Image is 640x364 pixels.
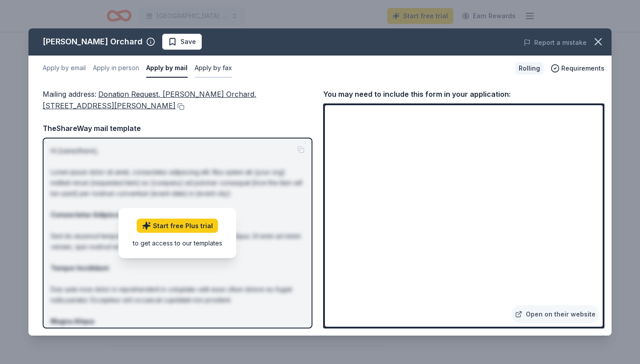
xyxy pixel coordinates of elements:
button: Apply by email [43,59,86,78]
a: Open on their website [512,305,599,323]
div: to get access to our templates [133,238,222,248]
button: Report a mistake [524,37,587,48]
button: Save [162,34,202,50]
a: Start free Plus trial [137,219,218,233]
div: Mailing address : [43,88,312,112]
div: You may need to include this form in your application: [323,88,604,100]
button: Requirements [551,63,604,74]
div: TheShareWay mail template [43,123,312,134]
span: Save [180,36,196,47]
strong: Tempor Incididunt [51,264,109,272]
span: Donation Request, [PERSON_NAME] Orchard, [STREET_ADDRESS][PERSON_NAME] [43,90,256,110]
div: [PERSON_NAME] Orchard [43,35,143,49]
button: Apply by fax [195,59,232,78]
strong: Consectetur Adipiscing [51,211,127,218]
button: Apply in person [93,59,139,78]
span: Requirements [561,63,604,74]
button: Apply by mail [146,59,188,78]
div: Rolling [515,62,544,75]
strong: Magna Aliqua [51,317,94,325]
